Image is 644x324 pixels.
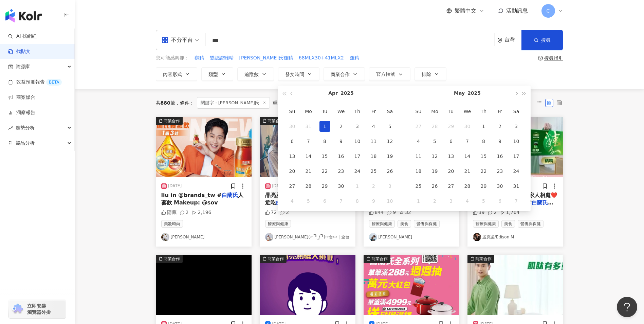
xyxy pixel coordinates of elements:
span: 營養與保健 [414,220,440,228]
td: 2025-04-29 [443,119,459,134]
mark: 白蘭氏 [276,199,292,206]
div: 17 [352,151,363,162]
td: 2025-05-29 [476,179,492,194]
td: 2025-03-31 [300,119,317,134]
td: 2025-05-11 [410,149,427,164]
img: KOL Avatar [473,233,481,241]
button: 商業合作 [260,117,355,177]
div: 2 [368,181,379,192]
button: 鷄精 [194,54,204,62]
td: 2025-05-08 [476,134,492,149]
td: 2025-05-10 [382,194,398,209]
a: chrome extension立即安裝 瀏覽器外掛 [9,300,66,318]
div: 27 [446,181,457,192]
div: 16 [336,151,347,162]
div: 10 [385,196,395,206]
img: post-image [260,117,355,177]
div: 2,196 [192,209,211,216]
div: 22 [319,166,330,177]
td: 2025-04-08 [317,134,333,149]
div: 18 [368,151,379,162]
div: 13 [287,151,298,162]
div: 72 [265,209,277,216]
div: 共 筆 [156,100,175,106]
div: 1 [478,121,489,132]
span: 您可能感興趣： [156,55,189,61]
iframe: Help Scout Beacon - Open [617,297,637,317]
button: [PERSON_NAME]氏雞精 [239,54,293,62]
th: Su [410,104,427,119]
div: 8 [352,196,363,206]
span: 雞精 [350,55,359,61]
div: 1,764 [500,209,519,216]
span: 內容形式 [163,72,182,77]
td: 2025-05-25 [410,179,427,194]
td: 2025-04-28 [427,119,443,134]
div: 28 [303,181,314,192]
div: 3 [352,121,363,132]
td: 2025-04-03 [349,119,366,134]
div: 9 [387,209,396,216]
button: 類型 [201,67,233,81]
div: 7 [336,196,347,206]
th: Tu [443,104,459,119]
div: 7 [511,196,522,206]
img: KOL Avatar [161,233,169,241]
th: Th [476,104,492,119]
span: 條件 ： [175,100,194,106]
div: 1 [413,196,424,206]
span: 美食 [501,220,515,228]
th: Fr [366,104,382,119]
div: 24 [352,166,363,177]
div: 6 [495,196,505,206]
td: 2025-06-03 [443,194,459,209]
td: 2025-04-25 [366,164,382,179]
button: 68MLX30+41MLX2 [298,54,344,62]
img: chrome extension [11,304,24,314]
td: 2025-04-26 [382,164,398,179]
div: 30 [287,121,298,132]
td: 2025-06-05 [476,194,492,209]
div: 11 [413,151,424,162]
span: 美食 [398,220,411,228]
td: 2025-04-19 [382,149,398,164]
div: 商業合作 [371,255,388,262]
div: 29 [319,181,330,192]
div: 844 [369,209,384,216]
td: 2025-04-09 [333,134,349,149]
td: 2025-04-21 [300,164,317,179]
img: post-image [364,255,459,315]
div: 商業合作 [268,255,284,262]
div: 9 [336,136,347,147]
div: 商業合作 [164,255,180,262]
td: 2025-04-05 [382,119,398,134]
a: 找貼文 [8,48,31,55]
div: 5 [303,196,314,206]
button: 搜尋 [521,30,563,50]
div: 商業合作 [164,118,180,124]
td: 2025-05-03 [508,119,525,134]
span: 繁體中文 [455,7,476,15]
div: 13 [446,151,457,162]
button: 追蹤數 [237,67,274,81]
td: 2025-04-30 [459,119,476,134]
span: 雙認證雞精 [210,55,234,61]
div: 4 [368,121,379,132]
div: 4 [287,196,298,206]
a: KOL Avatar孟克柔/Edison M [473,233,558,241]
td: 2025-05-07 [333,194,349,209]
div: 23 [336,166,347,177]
th: We [333,104,349,119]
div: 26 [385,166,395,177]
td: 2025-05-19 [427,164,443,179]
td: 2025-04-22 [317,164,333,179]
div: 3 [446,196,457,206]
td: 2025-04-04 [366,119,382,134]
div: 重置 [273,100,282,106]
td: 2025-06-02 [427,194,443,209]
div: 商業合作 [475,255,492,262]
td: 2025-04-27 [284,179,300,194]
span: 活動訊息 [506,7,528,14]
div: 5 [429,136,440,147]
td: 2025-05-10 [508,134,525,149]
